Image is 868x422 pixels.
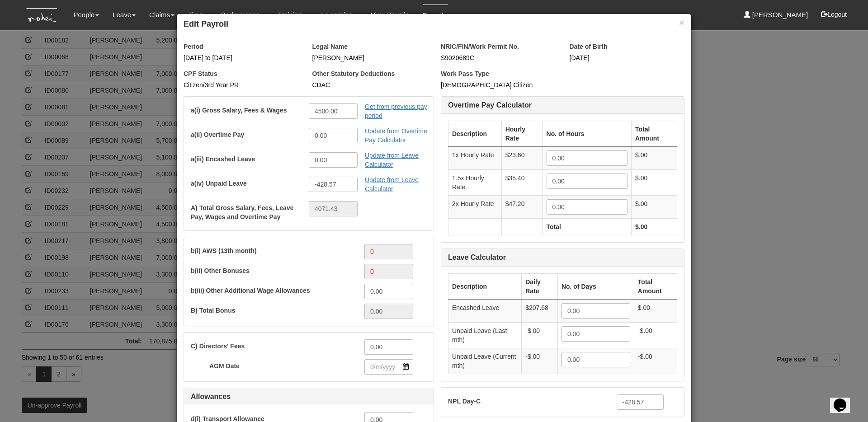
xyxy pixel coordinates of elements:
div: Citizen/3rd Year PR [184,80,299,89]
label: a(ii) Overtime Pay [191,130,302,139]
td: $207.68 [522,299,558,322]
td: -$.00 [522,322,558,348]
label: b(ii) Other Bonuses [191,266,358,275]
label: Legal Name [312,42,348,51]
div: CDAC [312,80,428,89]
h5: Allowances [191,393,427,401]
iframe: chat widget [830,386,859,413]
th: $.00 [632,219,677,235]
th: No. of Hours [542,121,632,147]
td: 2x Hourly Rate [448,196,502,219]
th: No. of Days [557,273,634,299]
a: Get from previous pay period [364,99,437,123]
h5: Overtime Pay Calculator [448,101,677,109]
a: Update from Leave Calculator [364,148,437,172]
label: a(iv) Unpaid Leave [191,179,302,188]
td: 1.5x Hourly Rate [448,170,502,196]
a: Update from Leave Calculator [364,172,437,197]
td: $23.60 [501,147,542,170]
th: Total [542,219,632,235]
label: C) Directors' Fees [191,342,358,351]
td: $35.40 [501,170,542,196]
div: [PERSON_NAME] [312,53,428,62]
td: Encashed Leave [448,299,522,322]
label: AGM Date [209,361,358,370]
label: b(iii) Other Additional Wage Allowances [191,286,358,295]
label: CPF Status [184,69,217,78]
td: $.00 [632,196,677,219]
label: Work Pass Type [441,69,489,78]
label: B) Total Bonus [191,306,358,315]
div: [DATE] [570,53,685,62]
th: Description [448,273,522,299]
th: Description [448,121,502,147]
a: Update from Overtime Pay Calculator [364,123,437,148]
td: -$.00 [522,348,558,374]
div: [DEMOGRAPHIC_DATA] Citizen [441,80,556,89]
label: b(i) AWS (13th month) [191,246,358,255]
td: $47.20 [501,196,542,219]
td: $.00 [632,147,677,170]
label: NRIC/FIN/Work Permit No. [441,42,519,51]
label: Other Statutory Deductions [312,69,395,78]
button: × [679,18,684,27]
th: Total Amount [634,273,677,299]
label: NPL Day-C [448,397,610,406]
td: -$.00 [634,348,677,374]
h5: Leave Calculator [448,253,677,262]
td: 1x Hourly Rate [448,147,502,170]
label: Period [184,42,203,51]
th: Daily Rate [522,273,558,299]
div: [DATE] to [DATE] [184,53,299,62]
td: $.00 [634,299,677,322]
b: Edit Payroll [184,19,228,28]
td: $.00 [632,170,677,196]
label: a(iii) Encashed Leave [191,155,302,164]
label: A) Total Gross Salary, Fees, Leave Pay, Wages and Overtime Pay [191,203,302,221]
th: Hourly Rate [501,121,542,147]
th: Total Amount [632,121,677,147]
label: Date of Birth [570,42,608,51]
td: -$.00 [634,322,677,348]
input: d/m/yyyy [364,359,413,375]
td: Unpaid Leave (Last mth) [448,322,522,348]
label: a(i) Gross Salary, Fees & Wages [191,106,302,115]
td: Unpaid Leave (Current mth) [448,348,522,374]
div: S9020689C [441,53,556,62]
